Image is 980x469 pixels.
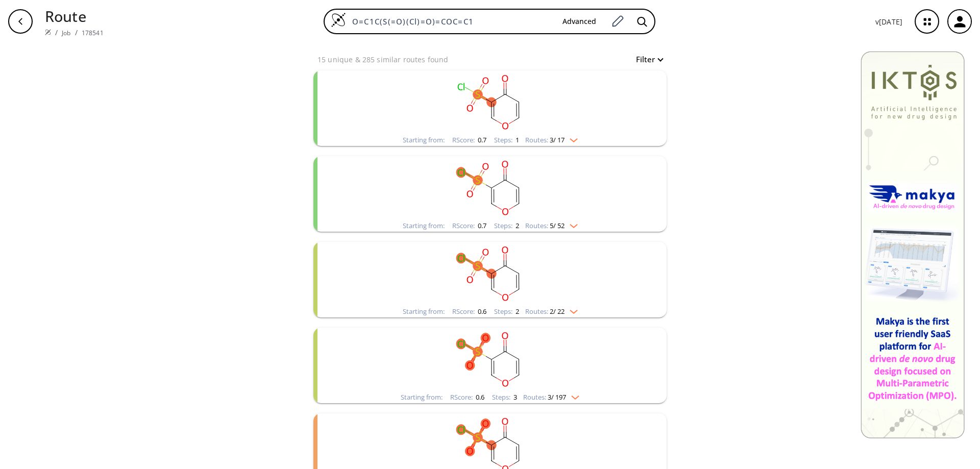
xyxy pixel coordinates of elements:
[512,392,517,402] span: 3
[450,394,484,401] div: RScore :
[45,29,51,35] img: Spaya logo
[403,308,445,315] div: Starting from:
[476,307,486,316] span: 0.6
[401,394,443,401] div: Starting from:
[403,137,445,143] div: Starting from:
[525,308,578,315] div: Routes:
[494,308,519,315] div: Steps :
[550,308,565,315] span: 2 / 22
[55,27,58,38] li: /
[565,220,578,228] img: Down
[403,223,445,229] div: Starting from:
[357,156,623,220] svg: O=c1ccocc1S(=O)(=O)Cl
[494,223,519,229] div: Steps :
[875,16,902,27] p: v [DATE]
[357,70,623,134] svg: O=c1ccocc1S(=O)(=O)Cl
[474,392,484,402] span: 0.6
[525,137,578,143] div: Routes:
[566,391,579,400] img: Down
[514,221,519,230] span: 2
[452,308,486,315] div: RScore :
[550,223,565,229] span: 5 / 52
[476,135,486,144] span: 0.7
[331,12,346,28] img: Logo Spaya
[357,328,623,391] svg: O=c1ccocc1S(=O)(=O)Cl
[476,221,486,230] span: 0.7
[317,54,448,65] p: 15 unique & 285 similar routes found
[346,16,554,27] input: Enter SMILES
[550,137,565,143] span: 3 / 17
[492,394,517,401] div: Steps :
[548,394,566,401] span: 3 / 197
[525,223,578,229] div: Routes:
[452,137,486,143] div: RScore :
[523,394,579,401] div: Routes:
[554,12,604,31] button: Advanced
[494,137,519,143] div: Steps :
[565,134,578,142] img: Down
[357,242,623,306] svg: O=c1ccocc1S(=O)(=O)Cl
[565,306,578,314] img: Down
[82,29,104,37] a: 178541
[75,27,78,38] li: /
[514,307,519,316] span: 2
[514,135,519,144] span: 1
[452,223,486,229] div: RScore :
[861,51,965,438] img: Banner
[62,29,70,37] a: Job
[45,5,104,27] p: Route
[630,56,663,63] button: Filter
